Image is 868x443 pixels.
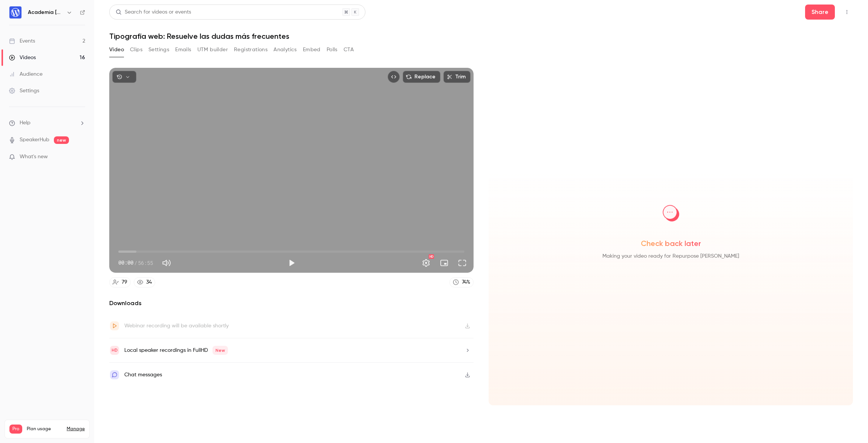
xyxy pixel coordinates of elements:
[274,44,297,56] button: Analytics
[602,252,739,261] span: Making your video ready for Repurpose [PERSON_NAME]
[9,119,85,127] li: help-dropdown-opener
[212,346,228,355] span: New
[455,255,470,270] button: Full screen
[234,44,267,56] button: Registrations
[124,370,162,379] div: Chat messages
[124,321,229,330] div: Webinar recording will be available shortly
[122,278,127,286] div: 79
[462,278,470,286] div: 74 %
[124,346,228,355] div: Local speaker recordings in FullHD
[388,71,400,83] button: Embed video
[20,119,31,127] span: Help
[138,259,153,267] span: 56:55
[641,238,701,249] span: Check back later
[148,44,169,56] button: Settings
[449,277,474,287] a: 74%
[20,153,48,161] span: What's new
[197,44,228,56] button: UTM builder
[419,255,434,270] button: Settings
[116,8,191,16] div: Search for videos or events
[159,255,174,270] button: Mute
[9,70,43,78] div: Audience
[20,136,49,144] a: SpeakerHub
[67,426,85,432] a: Manage
[118,259,133,267] span: 00:00
[403,71,440,83] button: Replace
[9,6,21,18] img: Academia WordPress.com
[134,259,137,267] span: /
[284,255,299,270] button: Play
[175,44,191,56] button: Emails
[146,278,152,286] div: 34
[841,6,853,18] button: Top Bar Actions
[9,54,36,61] div: Videos
[303,44,321,56] button: Embed
[9,37,35,45] div: Events
[27,426,62,432] span: Plan usage
[109,32,853,41] h1: Tipografía web: Resuelve las dudas más frecuentes
[805,5,835,20] button: Share
[130,44,142,56] button: Clips
[327,44,338,56] button: Polls
[109,299,474,308] h2: Downloads
[28,9,63,16] h6: Academia [DOMAIN_NAME]
[429,254,434,259] div: HD
[118,259,153,267] div: 00:00
[443,71,471,83] button: Trim
[344,44,354,56] button: CTA
[109,277,131,287] a: 79
[54,136,69,144] span: new
[109,44,124,56] button: Video
[9,87,39,95] div: Settings
[134,277,155,287] a: 34
[9,425,22,434] span: Pro
[437,255,452,270] button: Turn on miniplayer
